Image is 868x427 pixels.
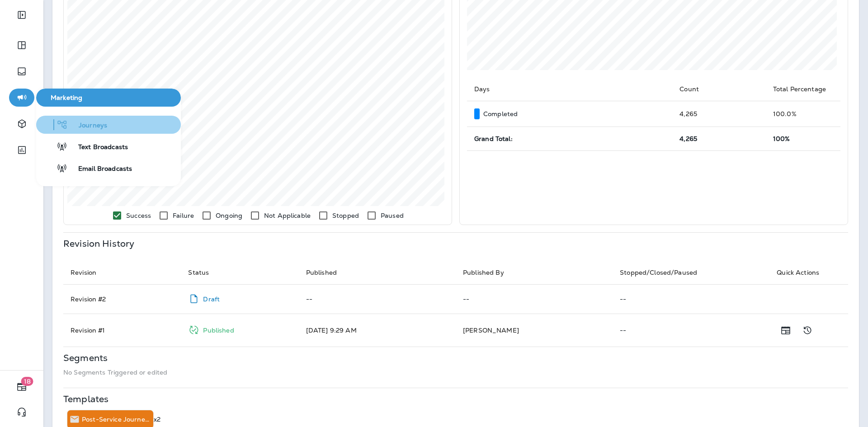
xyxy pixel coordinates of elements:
button: Email Broadcasts [36,159,181,177]
p: No Segments Triggered or edited [63,369,848,376]
td: Revision # 2 [63,284,181,314]
th: Published By [456,261,613,285]
th: Count [672,77,766,101]
p: x2 [154,416,160,423]
th: Status [181,261,298,285]
button: Show Change Log [798,321,816,339]
span: 18 [21,377,33,386]
p: Revision History [63,240,134,247]
span: Email Broadcasts [67,165,132,174]
td: [DATE] 9:29 AM [299,314,456,347]
span: 100% [773,135,790,143]
p: Paused [381,212,404,219]
p: Success [126,212,151,219]
th: Quick Actions [769,261,848,285]
p: Published [203,327,234,334]
span: Grand Total: [474,135,513,143]
th: Stopped/Closed/Paused [613,261,769,285]
p: Post-Service Journey (Kynan D) [82,416,150,423]
th: Revision [63,261,181,285]
p: Failure [173,212,194,219]
span: 4,265 [679,135,697,143]
th: Days [467,77,672,101]
p: Draft [203,296,220,303]
p: -- [306,296,448,303]
p: -- [620,296,762,303]
p: Stopped [332,212,359,219]
p: Segments [63,354,108,361]
span: Journeys [68,122,107,130]
p: Not Applicable [264,212,311,219]
p: Templates [63,395,108,403]
button: Show Release Notes [777,321,795,339]
th: Total Percentage [766,77,840,101]
span: Marketing [40,94,177,102]
button: Expand Sidebar [9,6,34,24]
p: Ongoing [216,212,242,219]
p: Completed [483,110,518,117]
button: Marketing [36,89,181,107]
p: -- [463,296,605,303]
p: -- [620,327,762,334]
span: Text Broadcasts [67,143,128,152]
th: Published [299,261,456,285]
button: Text Broadcasts [36,137,181,155]
td: 4,265 [672,101,766,127]
td: [PERSON_NAME] [456,314,613,347]
button: Journeys [36,116,181,134]
td: 100.0 % [766,101,840,127]
td: Revision # 1 [63,314,181,347]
